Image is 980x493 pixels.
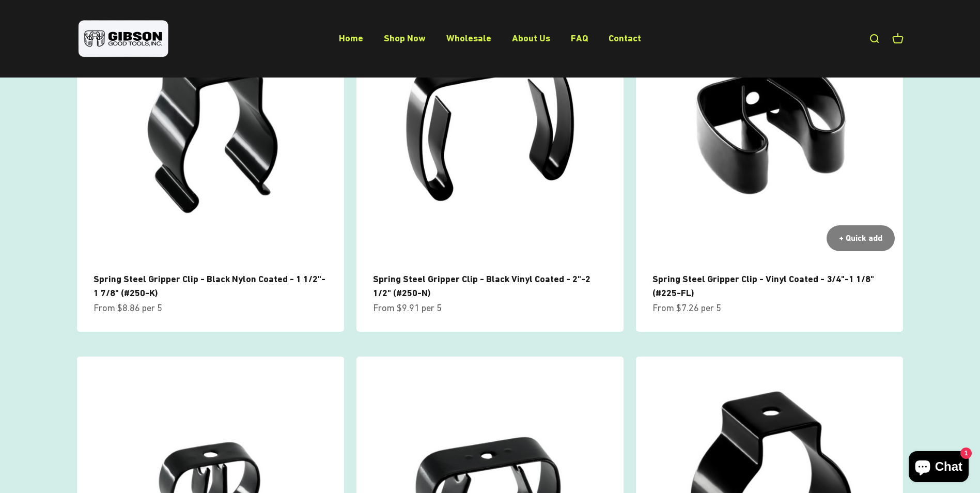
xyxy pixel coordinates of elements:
[373,301,442,316] sale-price: From $9.91 per 5
[906,451,972,485] inbox-online-store-chat: Shopify online store chat
[571,33,588,43] a: FAQ
[94,301,162,316] sale-price: From $8.86 per 5
[384,33,426,43] a: Shop Now
[446,33,491,43] a: Wholesale
[512,33,550,43] a: About Us
[652,301,721,316] sale-price: From $7.26 per 5
[839,232,882,245] div: + Quick add
[827,225,895,251] button: + Quick add
[339,33,363,43] a: Home
[609,33,641,43] a: Contact
[652,273,874,298] a: Spring Steel Gripper Clip - Vinyl Coated - 3/4"-1 1/8" (#225-FL)
[373,273,590,298] a: Spring Steel Gripper Clip - Black Vinyl Coated - 2"-2 1/2" (#250-N)
[94,273,325,298] a: Spring Steel Gripper Clip - Black Nylon Coated - 1 1/2"- 1 7/8" (#250-K)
